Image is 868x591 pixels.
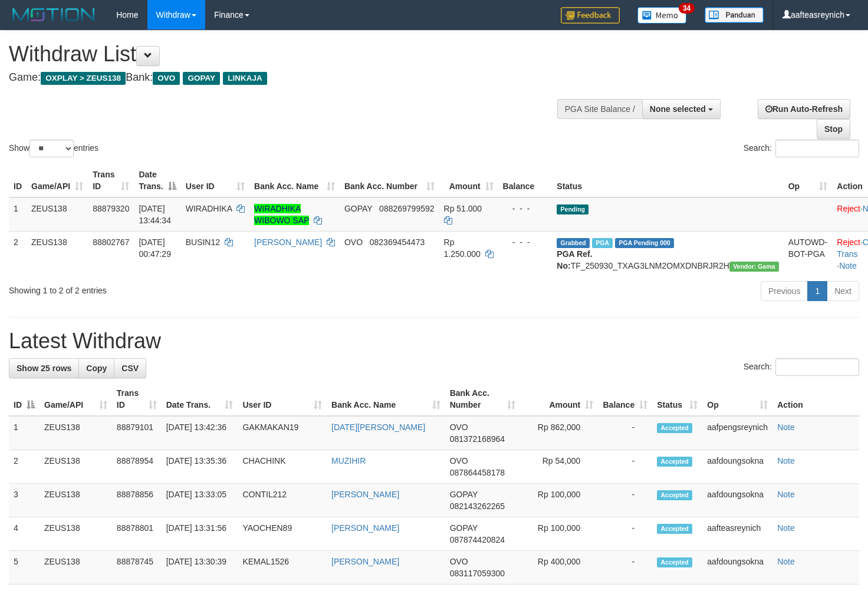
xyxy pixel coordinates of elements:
th: ID [9,164,27,197]
span: CSV [121,364,139,373]
a: [PERSON_NAME] [331,490,399,499]
a: Next [827,281,859,301]
span: BUSIN12 [186,237,220,247]
span: Show 25 rows [17,364,71,373]
a: Note [777,557,795,566]
td: AUTOWD-BOT-PGA [784,231,833,276]
select: Showentries [29,140,74,157]
td: ZEUS138 [27,231,88,276]
a: [PERSON_NAME] [331,557,399,566]
td: YAOCHEN89 [238,517,327,551]
span: OXPLAY > ZEUS138 [41,72,126,85]
span: [DATE] 13:44:34 [139,204,171,225]
a: [PERSON_NAME] [331,523,399,533]
th: User ID: activate to sort column ascending [238,382,327,416]
span: 34 [679,3,695,14]
span: OVO [153,72,180,85]
td: TF_250930_TXAG3LNM2OMXDNBRJR2H [552,231,783,276]
a: Reject [837,204,860,213]
th: Bank Acc. Name: activate to sort column ascending [327,382,445,416]
button: None selected [642,99,721,119]
span: OVO [344,237,363,247]
img: Button%20Memo.svg [637,7,687,24]
span: Copy 088269799592 to clipboard [379,204,434,213]
th: Status [552,164,783,197]
th: Balance: activate to sort column ascending [598,382,652,416]
img: MOTION_logo.png [9,6,98,24]
td: ZEUS138 [40,416,112,450]
td: CHACHINK [238,450,327,484]
th: Bank Acc. Number: activate to sort column ascending [340,164,439,197]
td: [DATE] 13:35:36 [162,450,238,484]
th: Bank Acc. Number: activate to sort column ascending [445,382,520,416]
td: aafdoungsokna [702,551,772,585]
span: Grabbed [557,238,590,248]
a: Previous [761,281,808,301]
span: 88879320 [93,204,129,213]
td: Rp 400,000 [520,551,599,585]
a: MUZIHIR [331,456,366,465]
span: Vendor URL: https://trx31.1velocity.biz [729,262,779,272]
td: ZEUS138 [40,484,112,517]
a: WIRADHIKA WIBOWO SAP [254,204,309,225]
b: PGA Ref. No: [557,249,592,270]
th: Trans ID: activate to sort column ascending [88,164,134,197]
span: Copy 083117059300 to clipboard [450,569,505,578]
span: Accepted [657,423,692,433]
a: Show 25 rows [9,358,79,378]
span: WIRADHIKA [186,204,232,213]
input: Search: [775,358,859,376]
td: 4 [9,517,40,551]
a: Note [777,490,795,499]
td: 2 [9,231,27,276]
a: Note [777,456,795,465]
th: Amount: activate to sort column ascending [439,164,498,197]
td: aafdoungsokna [702,484,772,517]
span: Copy 087864458178 to clipboard [450,468,505,477]
h1: Withdraw List [9,42,567,66]
label: Search: [744,358,859,376]
a: [DATE][PERSON_NAME] [331,422,425,432]
th: Date Trans.: activate to sort column descending [134,164,180,197]
th: Game/API: activate to sort column ascending [27,164,88,197]
span: Accepted [657,557,692,567]
th: Trans ID: activate to sort column ascending [112,382,162,416]
span: GOPAY [450,490,478,499]
th: Status: activate to sort column ascending [652,382,702,416]
td: 88879101 [112,416,162,450]
th: Op: activate to sort column ascending [702,382,772,416]
span: GOPAY [344,204,372,213]
a: Reject [837,237,860,247]
span: Copy 087874420824 to clipboard [450,535,505,544]
span: Accepted [657,490,692,500]
td: [DATE] 13:42:36 [162,416,238,450]
td: [DATE] 13:33:05 [162,484,238,517]
span: Rp 51.000 [444,204,482,213]
a: CSV [114,358,146,378]
div: - - - [503,203,548,214]
td: 88878801 [112,517,162,551]
th: Game/API: activate to sort column ascending [40,382,112,416]
a: Copy [78,358,114,378]
td: GAKMAKAN19 [238,416,327,450]
a: 1 [807,281,827,301]
td: Rp 100,000 [520,484,599,517]
h4: Game: Bank: [9,72,567,84]
span: Accepted [657,457,692,467]
img: Feedback.jpg [561,7,620,24]
span: Marked by aafsreyleap [592,238,613,248]
span: 88802767 [93,237,129,247]
td: ZEUS138 [40,551,112,585]
td: [DATE] 13:30:39 [162,551,238,585]
td: - [598,484,652,517]
span: Copy 081372168964 to clipboard [450,434,505,444]
a: [PERSON_NAME] [254,237,322,247]
div: Showing 1 to 2 of 2 entries [9,280,353,296]
td: Rp 54,000 [520,450,599,484]
span: Accepted [657,524,692,534]
span: OVO [450,557,468,566]
th: User ID: activate to sort column ascending [181,164,249,197]
td: Rp 100,000 [520,517,599,551]
span: GOPAY [183,72,220,85]
td: - [598,551,652,585]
